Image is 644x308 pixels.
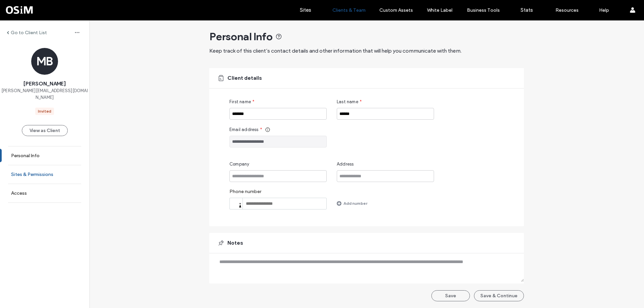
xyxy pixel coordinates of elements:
label: White Label [427,7,452,13]
span: Personal Info [209,30,273,43]
input: First name [229,108,327,120]
span: Notes [227,239,243,247]
div: MB [31,48,58,75]
label: Sites [300,7,311,13]
span: Client details [227,74,262,82]
span: First name [229,99,251,105]
span: Address [337,161,354,168]
span: Help [15,5,29,11]
label: Access [11,190,27,196]
input: Company [229,170,327,182]
label: Custom Assets [379,7,413,13]
input: Last name [337,108,434,120]
span: Keep track of this client’s contact details and other information that will help you communicate ... [209,48,462,54]
div: Invited [38,108,51,114]
span: Email address [229,126,259,133]
span: Last name [337,99,358,105]
label: Business Tools [467,7,500,13]
span: Company [229,161,249,168]
label: Go to Client List [11,30,47,36]
input: Email address [229,136,327,147]
button: Save [431,290,470,301]
span: [PERSON_NAME] [23,80,66,87]
label: Personal Info [11,153,40,159]
label: Phone number [229,189,327,198]
label: Help [599,7,609,13]
label: Sites & Permissions [11,172,53,177]
label: Add number [343,197,367,209]
button: Save & Continue [474,290,524,301]
label: Stats [521,7,533,13]
button: View as Client [22,125,68,136]
label: Resources [555,7,579,13]
label: Clients & Team [332,7,366,13]
input: Address [337,170,434,182]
